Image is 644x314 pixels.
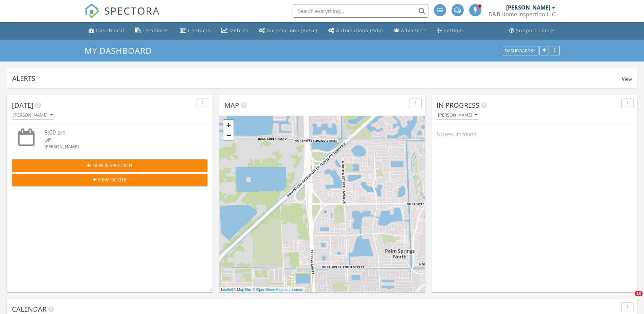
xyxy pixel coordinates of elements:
[85,45,158,56] a: My Dashboard
[437,101,479,110] span: In Progress
[96,27,124,34] div: Dashboard
[223,130,234,140] a: Zoom out
[253,287,303,292] a: © OpenStreetMap contributors
[233,287,252,292] a: © MapTiler
[621,291,637,307] iframe: Intercom live chat
[12,174,207,186] button: New Quote
[502,46,538,55] button: Dashboards
[177,24,213,37] a: Contacts
[223,120,234,130] a: Zoom in
[516,27,556,34] div: Support Center
[505,48,535,53] div: Dashboards
[444,27,464,34] div: Settings
[507,24,558,37] a: Support Center
[293,4,428,18] input: Search everything...
[85,9,160,23] a: SPECTORA
[229,27,248,34] div: Metrics
[85,3,99,18] img: The Best Home Inspection Software - Spectora
[219,24,251,37] a: Metrics
[267,27,317,34] div: Automations (Basic)
[12,159,207,172] button: New Inspection
[188,27,210,34] div: Contacts
[98,176,127,183] span: New Quote
[438,113,477,118] div: [PERSON_NAME]
[431,125,637,143] div: No results found
[326,24,386,37] a: Automations (Advanced)
[336,27,383,34] div: Automations (Adv)
[506,4,550,11] div: [PERSON_NAME]
[219,287,305,293] div: |
[132,24,172,37] a: Templates
[437,111,479,120] button: [PERSON_NAME]
[92,162,132,169] span: New Inspection
[12,101,34,110] span: [DATE]
[391,24,429,37] a: Advanced
[489,11,555,18] div: D&B Home Inspection LLC
[44,137,191,143] div: Off
[401,27,426,34] div: Advanced
[12,74,622,83] div: Alerts
[221,287,232,292] a: Leaflet
[44,128,191,137] div: 8:00 am
[104,3,160,18] span: SPECTORA
[44,143,191,150] div: [PERSON_NAME]
[86,24,127,37] a: Dashboard
[635,291,643,296] span: 10
[224,101,239,110] span: Map
[256,24,320,37] a: Automations (Basic)
[13,113,53,118] div: [PERSON_NAME]
[12,111,54,120] button: [PERSON_NAME]
[12,304,47,314] span: Calendar
[622,76,632,82] span: View
[434,24,467,37] a: Settings
[143,27,169,34] div: Templates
